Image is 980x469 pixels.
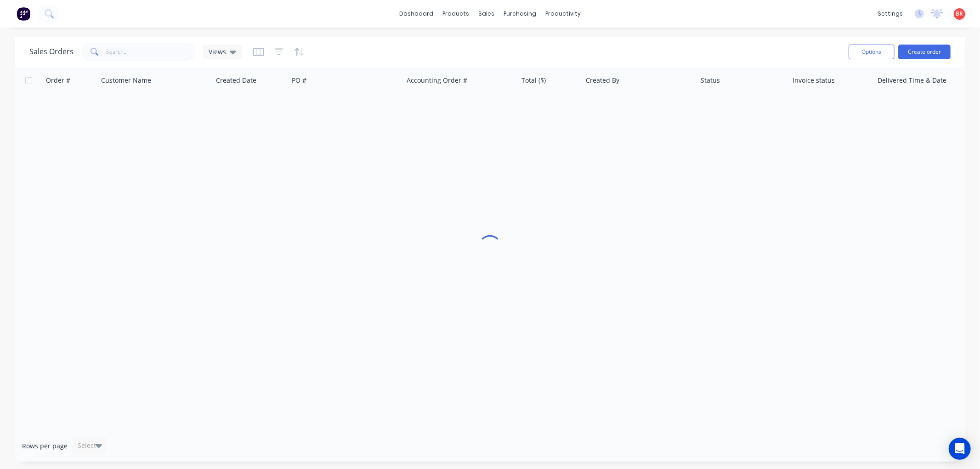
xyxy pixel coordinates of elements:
[541,7,585,21] div: productivity
[499,7,541,21] div: purchasing
[949,438,971,460] div: Open Intercom Messenger
[292,76,306,85] div: PO #
[107,43,196,61] input: Search...
[407,76,467,85] div: Accounting Order #
[17,7,30,21] img: Factory
[101,76,151,85] div: Customer Name
[29,47,74,56] h1: Sales Orders
[395,7,438,21] a: dashboard
[438,7,474,21] div: products
[46,76,70,85] div: Order #
[521,76,546,85] div: Total ($)
[793,76,835,85] div: Invoice status
[956,10,963,18] span: BR
[586,76,619,85] div: Created By
[78,441,102,450] div: Select...
[701,76,720,85] div: Status
[209,47,226,57] span: Views
[878,76,946,85] div: Delivered Time & Date
[216,76,256,85] div: Created Date
[474,7,499,21] div: sales
[898,45,951,59] button: Create order
[849,45,895,59] button: Options
[22,441,68,451] span: Rows per page
[873,7,907,21] div: settings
